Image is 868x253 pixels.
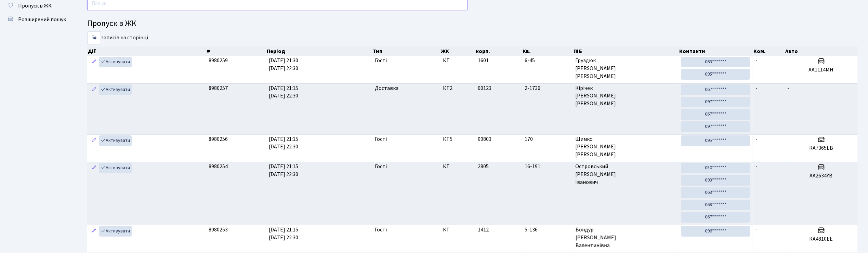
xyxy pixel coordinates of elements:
span: [DATE] 21:15 [DATE] 22:30 [269,84,298,100]
span: [DATE] 21:15 [DATE] 22:30 [269,163,298,178]
span: КТ [443,226,472,234]
span: 2-1736 [525,84,570,92]
th: # [206,46,266,56]
span: - [787,84,789,92]
span: КТ [443,57,472,65]
h5: КА7365ЕВ [787,145,855,151]
span: [DATE] 21:15 [DATE] 22:30 [269,135,298,151]
span: Груздюк [PERSON_NAME] [PERSON_NAME] [576,57,676,80]
span: 2805 [478,163,489,170]
span: Доставка [375,84,398,92]
span: 16-191 [525,163,570,171]
th: ПІБ [573,46,679,56]
th: Ком. [753,46,785,56]
a: Редагувати [90,163,98,173]
span: Гості [375,226,387,234]
a: Редагувати [90,226,98,237]
label: записів на сторінці [87,31,148,44]
span: 6-45 [525,57,570,65]
h5: КА4810ЕЕ [787,236,855,242]
span: - [755,84,758,92]
span: Розширений пошук [18,16,66,23]
span: - [755,57,758,64]
th: Кв. [522,46,573,56]
th: ЖК [440,46,475,56]
a: Активувати [99,57,132,67]
a: Активувати [99,84,132,95]
span: 5-136 [525,226,570,234]
select: записів на сторінці [87,31,101,44]
span: Шимко [PERSON_NAME] [PERSON_NAME] [576,135,676,159]
a: Редагувати [90,84,98,95]
span: Гості [375,163,387,171]
span: - [755,226,758,234]
span: 170 [525,135,570,143]
span: 00123 [478,84,491,92]
span: 8980256 [209,135,228,143]
h4: Пропуск в ЖК [87,19,858,29]
th: Дії [87,46,206,56]
th: корп. [475,46,522,56]
a: Редагувати [90,135,98,146]
span: Гості [375,57,387,65]
span: Гості [375,135,387,143]
h5: АА1114МН [787,67,855,73]
span: Островський [PERSON_NAME] Іванович [576,163,676,186]
a: Активувати [99,135,132,146]
span: КТ [443,163,472,171]
span: Бондур [PERSON_NAME] Валентинівна [576,226,676,250]
span: [DATE] 21:30 [DATE] 22:30 [269,57,298,72]
th: Період [266,46,372,56]
span: 1412 [478,226,489,234]
a: Активувати [99,226,132,237]
span: 8980254 [209,163,228,170]
span: КТ2 [443,84,472,92]
span: 8980259 [209,57,228,64]
span: Пропуск в ЖК [18,2,52,10]
span: 1601 [478,57,489,64]
th: Авто [785,46,858,56]
a: Активувати [99,163,132,173]
span: 8980257 [209,84,228,92]
a: Розширений пошук [3,13,72,26]
span: [DATE] 21:15 [DATE] 22:30 [269,226,298,241]
th: Контакти [679,46,753,56]
span: Кірічек [PERSON_NAME] [PERSON_NAME] [576,84,676,108]
span: 8980253 [209,226,228,234]
span: - [755,163,758,170]
th: Тип [372,46,440,56]
span: - [755,135,758,143]
h5: АА2634YB [787,173,855,179]
span: 00803 [478,135,491,143]
span: КТ5 [443,135,472,143]
a: Редагувати [90,57,98,67]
